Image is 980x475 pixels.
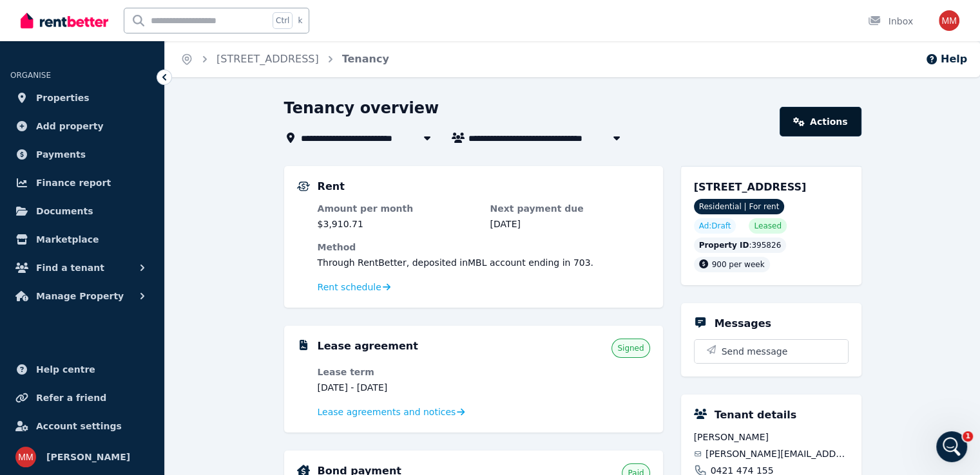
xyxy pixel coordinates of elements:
[20,377,30,387] button: Emoji picker
[342,53,389,65] a: Tenancy
[318,179,345,194] h5: Rent
[318,405,456,418] span: Lease agreements and notices
[10,227,154,252] a: Marketplace
[36,362,95,377] span: Help centre
[10,71,51,80] span: ORGANISE
[318,366,477,378] dt: Lease term
[318,281,381,293] span: Rent schedule
[36,175,111,191] span: Finance report
[298,15,302,26] span: k
[30,104,186,115] b: Click the 'Mark as Paid' button
[694,431,849,443] span: [PERSON_NAME]
[715,407,797,423] h5: Tenant details
[868,15,913,28] div: Inbox
[10,357,154,382] a: Help centre
[30,173,237,185] li: to confirm
[165,41,405,77] nav: Breadcrumb
[297,182,310,191] img: Rental Payments
[36,232,99,247] span: Marketplace
[36,390,106,405] span: Refer a friend
[284,98,439,118] h1: Tenancy overview
[10,413,154,439] a: Account settings
[10,170,154,196] a: Finance report
[21,236,237,299] div: If you're using our automated payment system, make sure to mark the partial payment the scheduled...
[10,113,154,139] a: Add property
[30,104,237,127] li: next to that period
[754,221,781,231] span: Leased
[21,57,237,70] div: To mark off a part payment in RentBetter:
[36,288,124,304] span: Manage Property
[715,316,771,331] h5: Messages
[10,255,154,281] button: Find a tenant
[318,218,477,230] dd: $3,910.71
[706,447,849,460] span: [PERSON_NAME][EMAIL_ADDRESS][DOMAIN_NAME]
[30,77,168,88] b: Locate the payment period
[61,262,94,272] b: before
[963,431,973,442] span: 1
[318,339,418,354] h5: Lease agreement
[30,131,203,142] b: Enter the partial amount received
[46,449,130,465] span: [PERSON_NAME]
[36,147,86,162] span: Payments
[712,260,765,269] span: 900 per week
[318,281,391,293] a: Rent schedule
[15,447,36,467] img: Matthew Moussa
[10,50,247,376] div: To mark off a part payment in RentBetter:Locate the payment periodyou want to mark as partially p...
[30,158,237,171] li: for the payment
[11,349,247,371] textarea: Message…
[10,50,247,377] div: The RentBetter Team says…
[8,5,33,30] button: go back
[62,6,170,16] h1: The RentBetter Team
[939,10,959,31] img: Matthew Moussa
[21,192,237,230] div: The system will automatically calculate and display the outstanding balance in red on your schedule.
[318,381,477,394] dd: [DATE] - [DATE]
[36,118,104,134] span: Add property
[780,107,861,136] a: Actions
[37,7,57,28] img: Profile image for The RentBetter Team
[30,174,128,184] b: Click 'Mark as Paid'
[490,202,650,215] dt: Next payment due
[925,51,967,67] button: Help
[225,5,249,30] button: Home
[221,371,242,392] button: Send a message…
[10,198,154,224] a: Documents
[318,241,650,254] dt: Method
[36,90,90,106] span: Properties
[936,431,967,462] iframe: Intercom live chat
[21,306,237,369] div: This feature works when payments are managed outside of RentBetter. For tenants on our automatic ...
[36,418,122,434] span: Account settings
[30,131,237,154] li: (not the full rent amount)
[490,218,650,230] dd: [DATE]
[10,385,154,411] a: Refer a friend
[617,343,644,353] span: Signed
[273,12,293,29] span: Ctrl
[695,340,848,363] button: Send message
[30,159,143,169] b: Enter the receipt date
[10,142,154,167] a: Payments
[694,237,787,253] div: : 395826
[318,257,593,268] span: Through RentBetter , deposited in MBL account ending in 703 .
[21,11,108,30] img: RentBetter
[66,219,77,229] a: Source reference 9789774:
[216,53,319,65] a: [STREET_ADDRESS]
[30,77,237,100] li: you want to mark as partially paid
[10,283,154,309] button: Manage Property
[694,199,785,214] span: Residential | For rent
[62,16,160,29] p: The team can also help
[21,237,75,247] b: Important:
[36,203,93,219] span: Documents
[694,181,807,193] span: [STREET_ADDRESS]
[10,85,154,111] a: Properties
[699,221,731,231] span: Ad: Draft
[118,319,140,341] button: Scroll to bottom
[36,260,104,275] span: Find a tenant
[699,240,749,250] span: Property ID
[318,405,465,418] a: Lease agreements and notices
[722,345,788,358] span: Send message
[318,202,477,215] dt: Amount per month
